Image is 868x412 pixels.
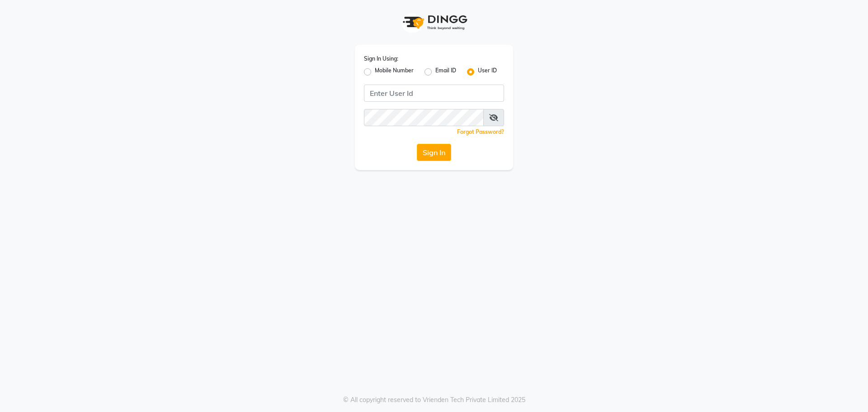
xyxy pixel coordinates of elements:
label: Mobile Number [375,66,414,77]
button: Sign In [417,144,451,161]
label: Sign In Using: [364,55,398,63]
input: Username [364,85,504,102]
label: Email ID [435,66,456,77]
a: Forgot Password? [457,128,504,135]
img: logo1.svg [398,9,470,36]
input: Username [364,109,484,126]
label: User ID [478,66,497,77]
